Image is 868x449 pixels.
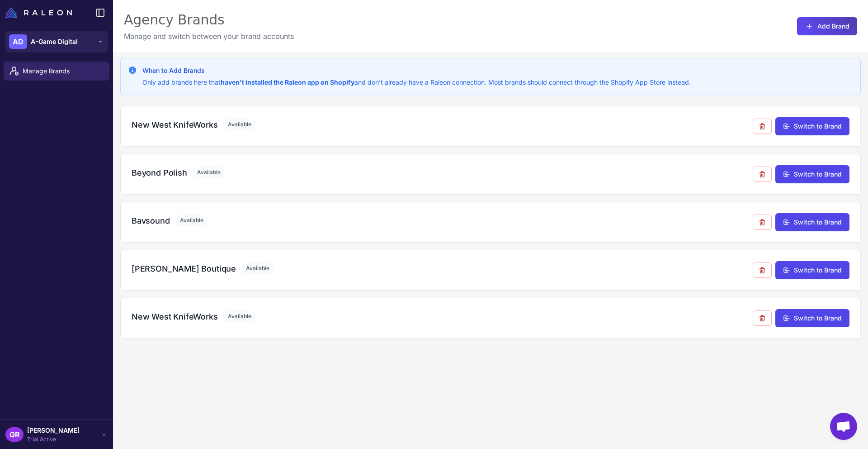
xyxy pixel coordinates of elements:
[132,215,170,227] h3: Bavsound
[5,7,72,18] img: Raleon Logo
[4,62,109,81] a: Manage Brands
[175,215,208,226] span: Available
[753,167,772,182] button: Remove from agency
[124,11,294,29] div: Agency Brands
[753,215,772,230] button: Remove from agency
[23,66,102,76] span: Manage Brands
[775,261,849,279] button: Switch to Brand
[5,7,75,18] a: Raleon Logo
[775,213,849,231] button: Switch to Brand
[142,77,691,87] p: Only add brands here that and don't already have a Raleon connection. Most brands should connect ...
[241,263,274,274] span: Available
[9,34,27,49] div: AD
[753,263,772,278] button: Remove from agency
[775,165,849,183] button: Switch to Brand
[5,427,24,442] div: GR
[5,31,108,53] button: ADA-Game Digital
[223,310,256,322] span: Available
[132,167,187,179] h3: Beyond Polish
[753,310,772,326] button: Remove from agency
[31,37,78,47] span: A-Game Digital
[775,117,849,135] button: Switch to Brand
[132,119,218,131] h3: New West KnifeWorks
[142,66,691,76] h3: When to Add Brands
[797,17,857,35] button: Add Brand
[27,435,80,444] span: Trial Active
[775,309,849,327] button: Switch to Brand
[221,78,354,86] strong: haven't installed the Raleon app on Shopify
[753,119,772,134] button: Remove from agency
[830,413,857,440] div: Open chat
[27,425,80,435] span: [PERSON_NAME]
[132,263,236,275] h3: [PERSON_NAME] Boutique
[124,31,294,42] p: Manage and switch between your brand accounts
[132,310,218,323] h3: New West KnifeWorks
[223,119,256,130] span: Available
[193,167,225,178] span: Available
